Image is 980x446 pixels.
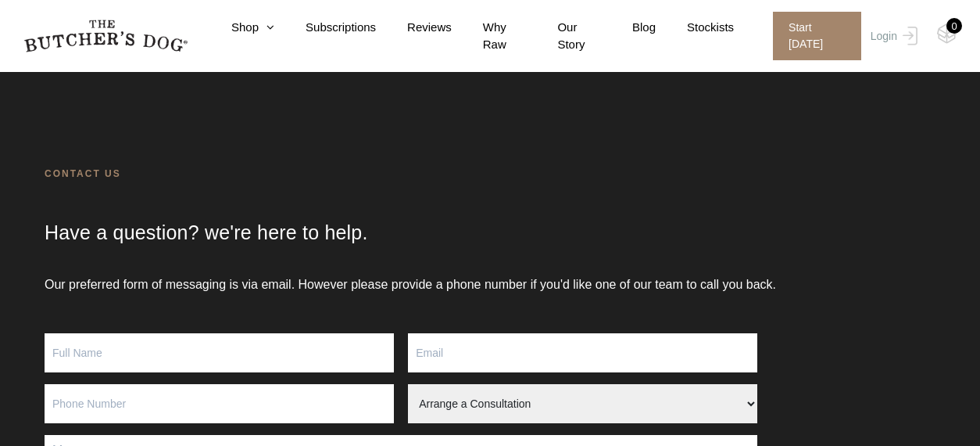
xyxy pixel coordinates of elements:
p: Our preferred form of messaging is via email. However please provide a phone number if you'd like... [45,275,935,333]
h1: Contact Us [45,166,935,221]
a: Start [DATE] [757,12,867,60]
a: Reviews [376,19,452,37]
a: Stockists [656,19,734,37]
img: TBD_Cart-Empty.png [937,23,957,44]
input: Full Name [45,333,394,372]
input: Phone Number [45,384,394,423]
a: Subscriptions [274,19,376,37]
a: Login [867,12,917,60]
input: Email [408,333,757,372]
a: Why Raw [452,19,527,54]
div: 0 [946,18,962,34]
a: Our Story [526,19,601,54]
a: Blog [601,19,656,37]
h2: Have a question? we're here to help. [45,221,935,275]
a: Shop [200,19,274,37]
span: Start [DATE] [773,12,861,60]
